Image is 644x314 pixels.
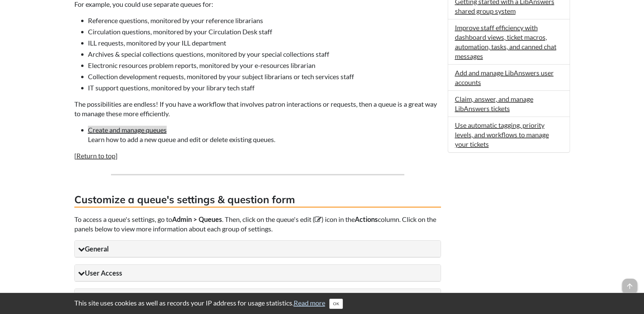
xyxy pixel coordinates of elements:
span: arrow_upward [622,279,637,294]
li: Electronic resources problem reports, monitored by your e-resources librarian [88,60,441,70]
li: Collection development requests, monitored by your subject librarians or tech services staff [88,72,441,81]
a: Add and manage LibAnswers user accounts [455,69,554,86]
a: Claim, answer, and manage LibAnswers tickets [455,95,533,112]
li: IT support questions, monitored by your library tech staff [88,83,441,92]
strong: Admin > Queues [172,215,222,223]
p: The possibilities are endless! If you have a workflow that involves patron interactions or reques... [74,99,441,118]
summary: General [75,241,441,257]
li: Learn how to add a new queue and edit or delete existing queues. [88,125,441,144]
li: Archives & special collections questions, monitored by your special collections staff [88,49,441,59]
a: Use automatic tagging, priority levels, and workflows to manage your tickets [455,121,549,148]
strong: Actions [355,215,378,223]
p: [ ] [74,151,441,160]
a: arrow_upward [622,279,637,287]
a: Read more [294,299,325,307]
p: To access a queue's settings, go to . Then, click on the queue's edit ( ) icon in the column. Cli... [74,214,441,233]
button: Close [329,299,343,309]
div: This site uses cookies as well as records your IP address for usage statistics. [68,298,577,309]
a: Improve staff efficiency with dashboard views, ticket macros, automation, tasks, and canned chat ... [455,23,556,60]
a: Create and manage queues [88,126,167,134]
summary: User Access [75,265,441,281]
summary: Question form [75,289,441,306]
li: Circulation questions, monitored by your Circulation Desk staff [88,27,441,36]
a: Return to top [76,152,115,160]
li: Reference questions, monitored by your reference librarians [88,16,441,25]
li: ILL requests, monitored by your ILL department [88,38,441,48]
h3: Customize a queue's settings & question form [74,192,441,208]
